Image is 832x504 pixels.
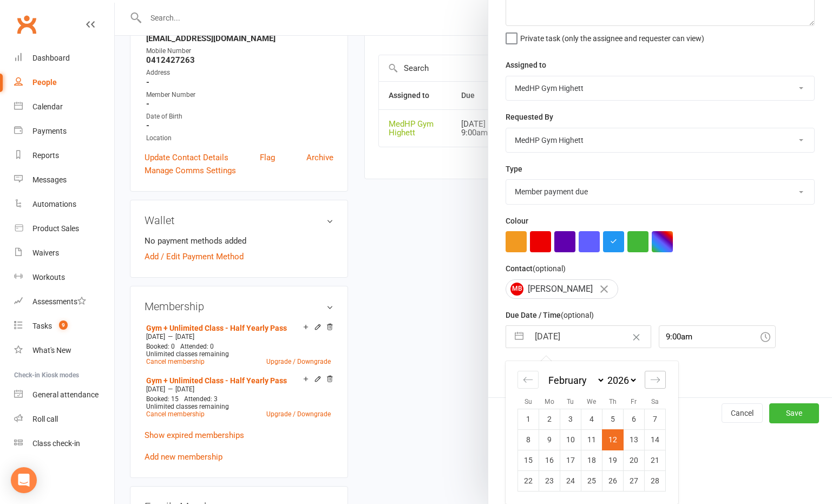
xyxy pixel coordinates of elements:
a: People [14,70,114,95]
button: Cancel [722,403,763,423]
a: Tasks 9 [14,314,114,338]
div: What's New [32,346,71,355]
td: Monday, February 16, 2026 [539,450,560,470]
a: Class kiosk mode [14,431,114,456]
span: 9 [59,320,68,330]
td: Saturday, February 7, 2026 [645,409,666,429]
div: [PERSON_NAME] [506,279,618,299]
small: Th [609,398,617,405]
a: Waivers [14,241,114,265]
a: Clubworx [13,11,40,38]
div: Workouts [32,273,65,282]
button: Save [769,403,819,423]
small: We [587,398,596,405]
a: Product Sales [14,217,114,241]
td: Friday, February 13, 2026 [624,429,645,450]
td: Saturday, February 14, 2026 [645,429,666,450]
div: Class check-in [32,439,80,448]
div: Waivers [32,248,59,257]
small: (optional) [533,264,566,273]
td: Sunday, February 15, 2026 [518,450,539,470]
label: Requested By [506,111,553,123]
a: Roll call [14,407,114,431]
a: What's New [14,338,114,363]
td: Tuesday, February 17, 2026 [560,450,581,470]
div: General attendance [32,390,99,399]
td: Wednesday, February 11, 2026 [581,429,602,450]
div: Reports [32,151,59,160]
td: Selected. Thursday, February 12, 2026 [602,429,624,450]
td: Saturday, February 21, 2026 [645,450,666,470]
a: Payments [14,119,114,143]
td: Thursday, February 19, 2026 [602,450,624,470]
td: Monday, February 23, 2026 [539,470,560,491]
td: Sunday, February 22, 2026 [518,470,539,491]
label: Contact [506,263,566,274]
label: Due Date / Time [506,309,594,321]
a: Dashboard [14,46,114,70]
div: Assessments [32,297,86,306]
small: Tu [567,398,574,405]
span: MB [510,283,523,296]
td: Monday, February 2, 2026 [539,409,560,429]
small: Sa [651,398,659,405]
div: Tasks [32,322,52,330]
div: Calendar [32,102,63,111]
td: Thursday, February 5, 2026 [602,409,624,429]
div: Dashboard [32,54,70,62]
label: Colour [506,215,528,227]
div: Automations [32,200,76,208]
a: Messages [14,168,114,192]
small: Fr [631,398,637,405]
a: Automations [14,192,114,217]
label: Assigned to [506,59,546,71]
label: Email preferences [506,358,568,370]
a: Assessments [14,290,114,314]
div: Payments [32,127,67,135]
a: Calendar [14,95,114,119]
td: Thursday, February 26, 2026 [602,470,624,491]
td: Friday, February 20, 2026 [624,450,645,470]
a: General attendance kiosk mode [14,383,114,407]
button: Clear Date [627,326,646,347]
td: Wednesday, February 4, 2026 [581,409,602,429]
td: Tuesday, February 24, 2026 [560,470,581,491]
div: Messages [32,175,67,184]
td: Sunday, February 8, 2026 [518,429,539,450]
div: Product Sales [32,224,79,233]
div: Move backward to switch to the previous month. [517,371,539,389]
td: Tuesday, February 3, 2026 [560,409,581,429]
td: Wednesday, February 25, 2026 [581,470,602,491]
a: Reports [14,143,114,168]
small: Su [525,398,532,405]
td: Saturday, February 28, 2026 [645,470,666,491]
a: Workouts [14,265,114,290]
div: Calendar [506,361,678,504]
td: Friday, February 27, 2026 [624,470,645,491]
td: Tuesday, February 10, 2026 [560,429,581,450]
div: Roll call [32,415,58,423]
label: Type [506,163,522,175]
div: People [32,78,57,87]
td: Sunday, February 1, 2026 [518,409,539,429]
small: (optional) [561,311,594,319]
small: Mo [545,398,554,405]
td: Monday, February 9, 2026 [539,429,560,450]
td: Wednesday, February 18, 2026 [581,450,602,470]
div: Move forward to switch to the next month. [645,371,666,389]
td: Friday, February 6, 2026 [624,409,645,429]
span: Private task (only the assignee and requester can view) [520,30,704,43]
div: Open Intercom Messenger [11,467,37,493]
